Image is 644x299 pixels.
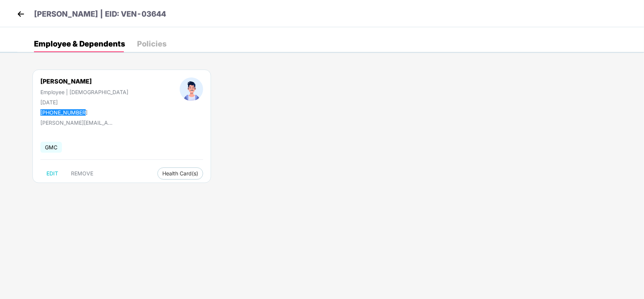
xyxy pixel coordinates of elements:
[40,109,128,116] div: [PHONE_NUMBER]
[15,8,26,20] img: back
[40,89,128,95] div: Employee | [DEMOGRAPHIC_DATA]
[65,167,99,180] button: REMOVE
[137,40,166,48] div: Policies
[71,170,93,177] span: REMOVE
[40,77,128,85] div: [PERSON_NAME]
[40,167,64,180] button: EDIT
[40,119,116,126] div: [PERSON_NAME][EMAIL_ADDRESS][DOMAIN_NAME]
[157,167,203,180] button: Health Card(s)
[46,170,58,177] span: EDIT
[162,172,198,175] span: Health Card(s)
[180,77,203,101] img: profileImage
[34,8,166,20] p: [PERSON_NAME] | EID: VEN-03644
[34,40,125,48] div: Employee & Dependents
[40,99,128,105] div: [DATE]
[40,142,62,153] span: GMC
